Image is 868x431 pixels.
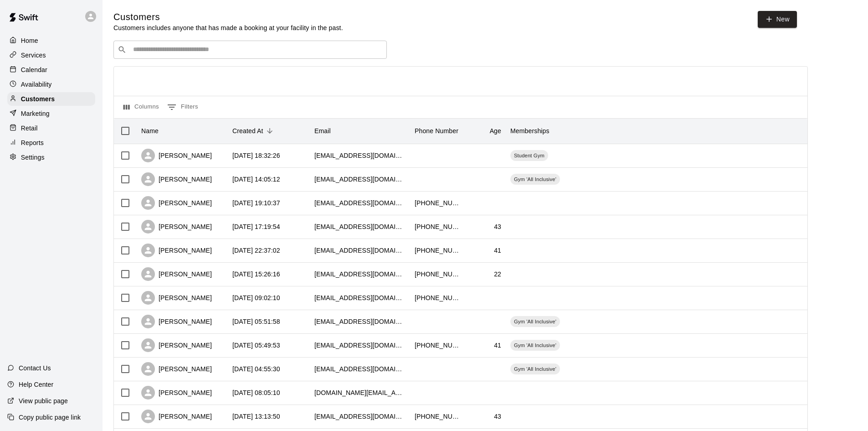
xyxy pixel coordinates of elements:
[314,317,406,326] div: eevazcon@gmail.com
[510,318,560,325] span: Gym 'All Inclusive'
[314,412,406,421] div: kiraeastwood@yahoo.com
[410,118,465,144] div: Phone Number
[494,222,501,231] div: 43
[165,100,200,114] button: Show filters
[7,34,95,47] div: Home
[141,196,212,210] div: [PERSON_NAME]
[21,124,38,133] p: Retail
[21,138,44,147] p: Reports
[113,23,343,32] p: Customers includes anyone that has made a booking at your facility in the past.
[506,118,642,144] div: Memberships
[141,386,212,400] div: [PERSON_NAME]
[510,174,560,185] div: Gym 'All Inclusive'
[415,270,460,279] div: +18016643640
[113,41,387,59] div: Search customers by name or email
[510,363,560,374] div: Gym 'All Inclusive'
[232,151,280,160] div: 2025-10-13 18:32:26
[141,315,212,328] div: [PERSON_NAME]
[415,341,460,350] div: +18019462025
[141,118,159,144] div: Name
[314,246,406,255] div: nazzitay8@yahoo.com
[314,118,331,144] div: Email
[232,270,280,279] div: 2025-10-07 15:26:16
[510,150,548,161] div: Student Gym
[314,151,406,160] div: daltonharris2700@gmail.com
[510,340,560,351] div: Gym 'All Inclusive'
[314,175,406,184] div: kayman.hulse99@gmail.com
[232,175,280,184] div: 2025-10-11 14:05:12
[510,176,560,183] span: Gym 'All Inclusive'
[141,220,212,234] div: [PERSON_NAME]
[21,80,52,89] p: Availability
[141,362,212,376] div: [PERSON_NAME]
[228,118,310,144] div: Created At
[510,152,548,159] span: Student Gym
[314,364,406,374] div: mrj23ruiz76@gmail.com
[232,246,280,255] div: 2025-10-07 22:37:02
[232,364,280,374] div: 2025-10-07 04:55:30
[7,92,95,106] a: Customers
[21,153,45,162] p: Settings
[232,317,280,326] div: 2025-10-07 05:51:58
[141,149,212,162] div: [PERSON_NAME]
[232,222,280,231] div: 2025-10-09 17:19:54
[232,388,280,397] div: 2025-10-06 08:05:10
[232,198,280,208] div: 2025-10-10 19:10:37
[7,136,95,150] a: Reports
[415,412,460,421] div: +16824728911
[263,125,276,137] button: Sort
[19,380,53,389] p: Help Center
[7,121,95,135] a: Retail
[141,172,212,186] div: [PERSON_NAME]
[141,410,212,423] div: [PERSON_NAME]
[141,244,212,257] div: [PERSON_NAME]
[510,342,560,349] span: Gym 'All Inclusive'
[490,118,501,144] div: Age
[21,51,46,60] p: Services
[314,388,406,397] div: keaton.click@gmail.com
[465,118,506,144] div: Age
[314,198,406,208] div: cjkartchner@gmail.com
[19,413,81,422] p: Copy public page link
[7,63,95,77] a: Calendar
[121,100,161,114] button: Select columns
[310,118,410,144] div: Email
[415,293,460,302] div: +14356890225
[141,267,212,281] div: [PERSON_NAME]
[494,412,501,421] div: 43
[494,246,501,255] div: 41
[232,341,280,350] div: 2025-10-07 05:49:53
[415,118,458,144] div: Phone Number
[494,270,501,279] div: 22
[7,107,95,120] a: Marketing
[232,412,280,421] div: 2025-10-02 13:13:50
[415,198,460,208] div: +14358496725
[415,222,460,231] div: +18018916560
[7,78,95,91] a: Availability
[141,291,212,305] div: [PERSON_NAME]
[758,11,797,28] a: New
[415,246,460,255] div: +18015585227
[21,94,55,104] p: Customers
[494,341,501,350] div: 41
[314,293,406,302] div: shakespearcole@gmail.com
[19,363,51,373] p: Contact Us
[7,48,95,62] a: Services
[314,341,406,350] div: erober11@gmail.com
[21,36,38,45] p: Home
[141,338,212,352] div: [PERSON_NAME]
[232,293,280,302] div: 2025-10-07 09:02:10
[510,365,560,373] span: Gym 'All Inclusive'
[113,11,343,23] h5: Customers
[21,65,47,74] p: Calendar
[7,151,95,164] a: Settings
[510,118,550,144] div: Memberships
[19,396,68,405] p: View public page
